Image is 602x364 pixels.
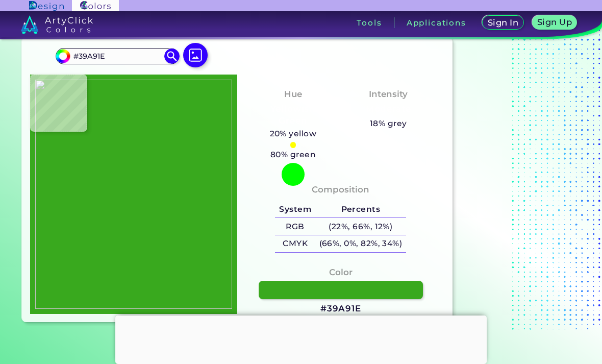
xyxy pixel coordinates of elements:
[164,48,180,64] img: icon search
[266,127,320,140] h5: 20% yellow
[489,19,518,27] h5: Sign In
[357,19,382,27] h3: Tools
[369,87,408,102] h4: Intensity
[35,80,232,309] img: 7136e9e4-f879-4966-9506-f90bac5f7834
[538,18,571,27] h5: Sign Up
[266,148,320,161] h5: 80% green
[70,49,165,63] input: type color..
[315,235,406,252] h5: (66%, 0%, 82%, 34%)
[29,1,63,11] img: ArtyClick Design logo
[275,201,315,218] h5: System
[315,201,406,218] h5: Percents
[407,19,466,27] h3: Applications
[320,303,361,315] h3: #39A91E
[183,43,208,67] img: icon picture
[484,16,523,30] a: Sign In
[312,182,369,197] h4: Composition
[315,218,406,235] h5: (22%, 66%, 12%)
[533,16,575,30] a: Sign Up
[275,235,315,252] h5: CMYK
[21,15,93,34] img: logo_artyclick_colors_white.svg
[251,103,335,127] h3: Yellowish Green
[115,316,487,361] iframe: Advertisement
[361,103,415,115] h3: Moderate
[275,218,315,235] h5: RGB
[329,265,353,280] h4: Color
[284,87,302,102] h4: Hue
[370,117,407,130] h5: 18% grey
